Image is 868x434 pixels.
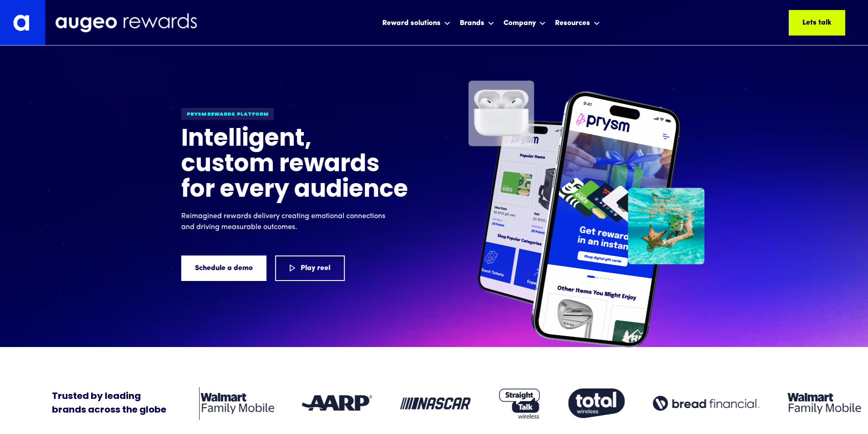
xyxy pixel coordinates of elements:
[501,10,548,35] div: Company
[503,18,536,29] div: Company
[382,18,441,29] div: Reward solutions
[380,10,453,35] div: Reward solutions
[788,393,861,414] img: Client logo: Walmart Family Mobile
[181,255,266,281] a: Schedule a demo
[553,10,602,35] div: Resources
[52,390,166,417] div: Trusted by leading brands across the globe
[275,255,344,281] a: Play reel
[789,10,845,36] a: Lets talk
[555,18,590,29] div: Resources
[181,107,273,119] div: Prysm Rewards platform
[181,210,390,232] p: Reimagined rewards delivery creating emotional connections and driving measurable outcomes.
[201,393,274,414] img: Client logo: Walmart Family Mobile
[457,10,497,35] div: Brands
[460,18,484,29] div: Brands
[181,127,409,203] h1: Intelligent, custom rewards for every audience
